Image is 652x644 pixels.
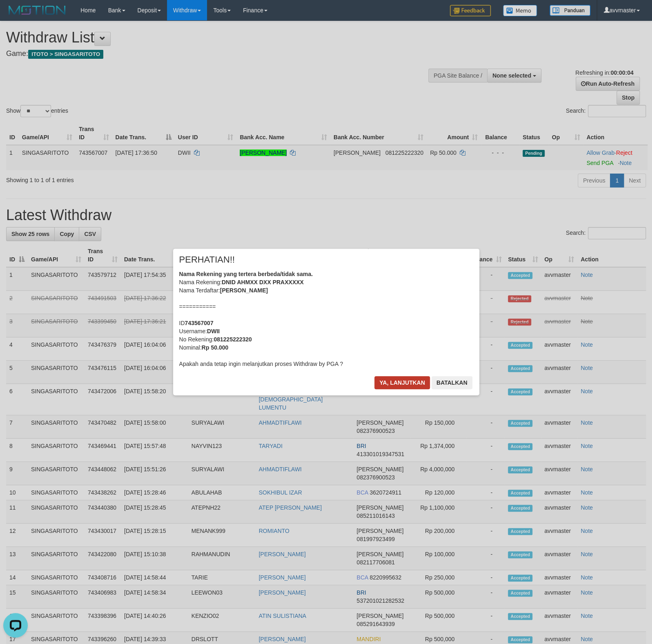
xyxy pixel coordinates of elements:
[220,287,268,294] b: [PERSON_NAME]
[214,336,251,343] b: 081225222320
[179,271,313,277] b: Nama Rekening yang tertera berbeda/tidak sama.
[374,376,430,389] button: Ya, lanjutkan
[185,320,214,326] b: 743567007
[202,344,228,351] b: Rp 50.000
[179,270,473,368] div: Nama Rekening: Nama Terdaftar: =========== ID Username: No Rekening: Nominal: Apakah anda tetap i...
[222,279,304,285] b: DNID AHMXX DXX PRAXXXXX
[207,328,220,334] b: DWII
[179,256,235,264] span: PERHATIAN!!
[432,376,472,389] button: Batalkan
[3,3,28,28] button: Open LiveChat chat widget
